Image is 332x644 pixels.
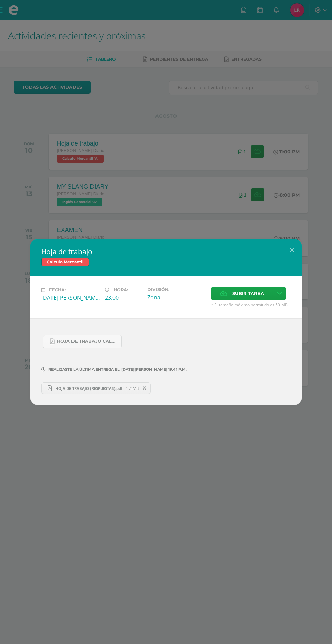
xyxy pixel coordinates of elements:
a: Hoja de trabajo calculo mercantil.pdf [43,335,122,348]
div: [DATE][PERSON_NAME] [41,294,100,302]
span: Hora: [113,287,128,292]
h2: Hoja de trabajo [41,247,291,257]
div: 23:00 [105,294,142,302]
span: Subir tarea [232,287,264,300]
span: Hoja de trabajo calculo mercantil.pdf [57,339,118,344]
a: HOJA DE TRABAJO (RESPUESTAS).pdf 1.74MB [41,382,151,394]
span: 1.74MB [126,386,139,391]
span: [DATE][PERSON_NAME] 19:41 p.m. [120,369,187,370]
span: Calculo Mercantil [41,258,89,266]
div: Zona [147,294,206,301]
span: * El tamaño máximo permitido es 50 MB [211,302,291,308]
label: División: [147,287,206,292]
span: Fecha: [49,287,66,292]
span: Remover entrega [139,384,150,392]
button: Close (Esc) [282,239,302,262]
span: Realizaste la última entrega el [48,367,120,372]
span: HOJA DE TRABAJO (RESPUESTAS).pdf [52,386,126,391]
